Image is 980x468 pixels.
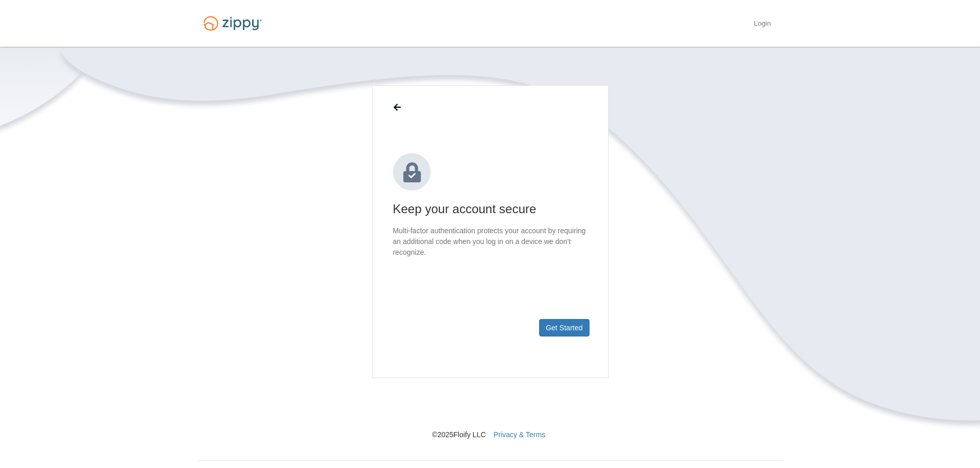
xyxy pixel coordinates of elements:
[493,430,545,439] a: Privacy & Terms
[393,226,587,258] p: Multi-factor authentication protects your account by requiring an additional code when you log in...
[197,11,268,35] img: Logo
[754,20,771,30] a: Login
[393,201,587,217] h1: Keep your account secure
[539,319,590,336] button: Get Started
[197,378,783,440] nav: © 2025 Floify LLC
